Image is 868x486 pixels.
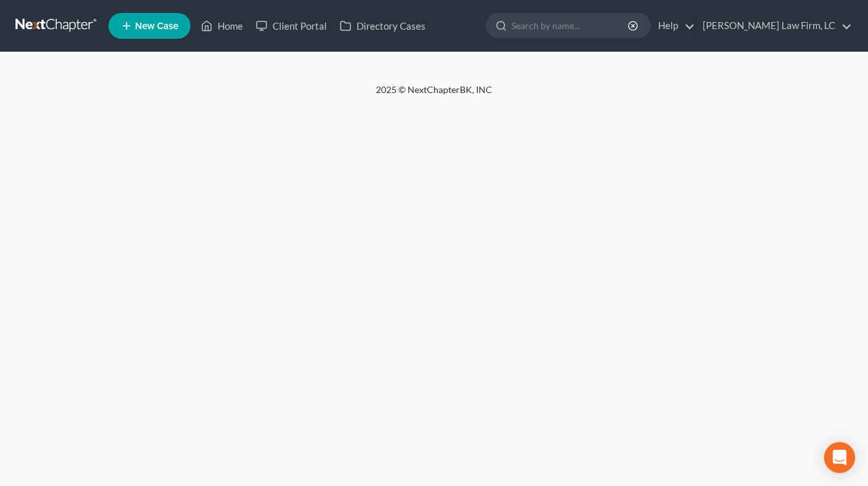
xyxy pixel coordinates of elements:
[66,83,802,107] div: 2025 © NextChapterBK, INC
[333,14,432,37] a: Directory Cases
[194,14,249,37] a: Home
[512,14,630,37] input: Search by name...
[824,442,855,473] div: Open Intercom Messenger
[696,14,852,37] a: [PERSON_NAME] Law Firm, LC
[652,14,695,37] a: Help
[135,21,178,31] span: New Case
[249,14,333,37] a: Client Portal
